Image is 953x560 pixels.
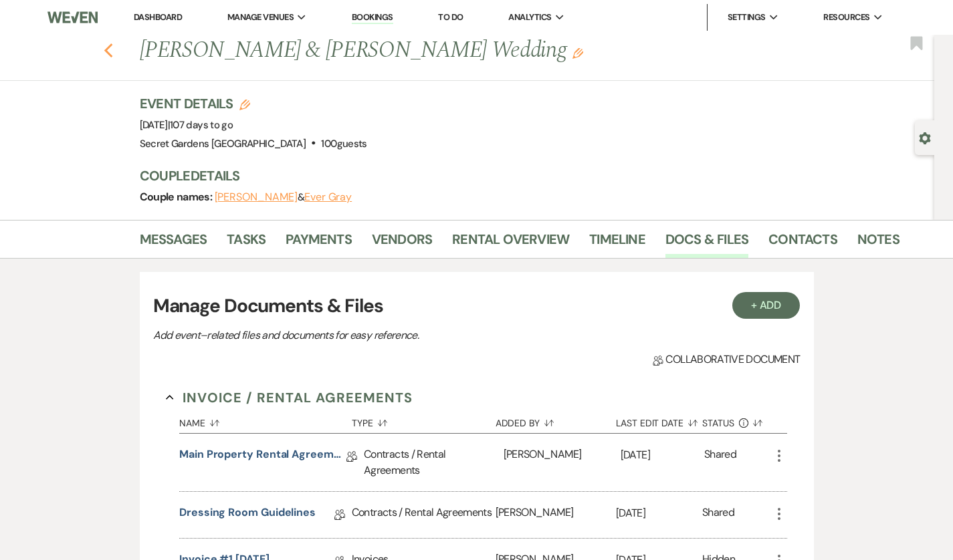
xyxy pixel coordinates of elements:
[704,446,736,478] div: Shared
[140,166,889,185] h3: Couple Details
[665,229,748,258] a: Docs & Files
[702,505,734,525] div: Shared
[227,11,294,24] span: Manage Venues
[364,434,504,491] div: Contracts / Rental Agreements
[140,137,306,150] span: Secret Gardens [GEOGRAPHIC_DATA]
[153,327,621,344] p: Add event–related files and documents for easy reference.
[47,3,98,31] img: Weven Logo
[616,408,702,433] button: Last Edit Date
[134,11,182,23] a: Dashboard
[170,118,233,132] span: 107 days to go
[732,292,801,319] button: + Add
[352,11,393,24] a: Bookings
[616,505,702,522] p: [DATE]
[179,446,346,467] a: Main Property Rental Agreement
[823,11,869,24] span: Resources
[227,229,266,258] a: Tasks
[372,229,432,258] a: Vendors
[179,505,316,525] a: Dressing Room Guidelines
[286,229,352,258] a: Payments
[215,192,298,202] button: [PERSON_NAME]
[179,408,352,433] button: Name
[919,131,931,144] button: Open lead details
[168,118,233,132] span: |
[140,190,215,204] span: Couple names:
[153,292,801,320] h3: Manage Documents & Files
[589,229,645,258] a: Timeline
[621,446,704,464] p: [DATE]
[140,229,207,258] a: Messages
[702,408,771,433] button: Status
[504,434,621,491] div: [PERSON_NAME]
[857,229,899,258] a: Notes
[702,418,734,428] span: Status
[352,408,496,433] button: Type
[438,11,463,23] a: To Do
[166,388,413,408] button: Invoice / Rental Agreements
[352,492,496,538] div: Contracts / Rental Agreements
[508,11,551,24] span: Analytics
[140,118,233,132] span: [DATE]
[304,192,352,202] button: Ever Gray
[452,229,569,258] a: Rental Overview
[215,190,352,204] span: &
[653,352,800,368] span: Collaborative document
[768,229,837,258] a: Contacts
[321,137,366,150] span: 100 guests
[572,47,583,59] button: Edit
[140,35,739,67] h1: [PERSON_NAME] & [PERSON_NAME] Wedding
[140,94,367,113] h3: Event Details
[728,11,766,24] span: Settings
[496,408,616,433] button: Added By
[496,492,616,538] div: [PERSON_NAME]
